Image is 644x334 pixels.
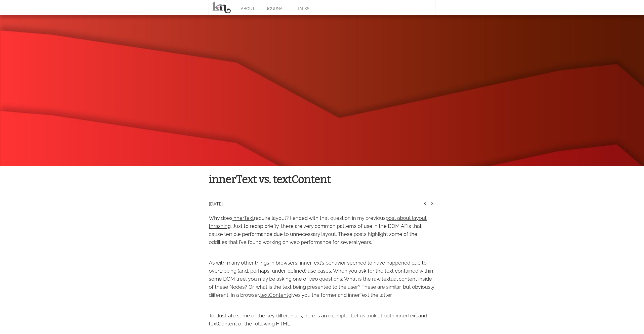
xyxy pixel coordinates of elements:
h1: innerText vs. textContent [209,171,435,188]
i: keyboard_arrow_right [429,200,435,206]
a: textContent [260,292,288,298]
p: To illustrate some of the key differences, here is an example. Let us look at both innerText and ... [209,312,435,328]
p: Why does require layout? I ended with that question in my previous . Just to recap briefly, there... [209,214,435,246]
div: [DATE] [209,200,422,209]
a: innerText [232,215,254,221]
a: post about layout thrashing [209,215,427,229]
p: As with many other things in browsers, innerText’s behavior seemed to have happened due to overla... [209,259,435,299]
a: keyboard_arrow_right [429,202,435,207]
a: keyboard_arrow_left [422,202,428,207]
i: keyboard_arrow_left [422,200,428,206]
